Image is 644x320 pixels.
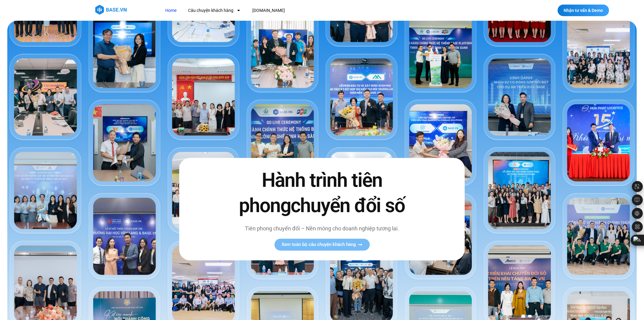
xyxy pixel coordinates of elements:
a: Nhận tư vấn & Demo [558,5,609,16]
span: Xem toàn bộ câu chuyện khách hàng [282,242,356,247]
h2: Hành trình tiên phong [226,168,418,218]
a: [DOMAIN_NAME] [248,5,289,16]
a: Câu chuyện khách hàng [184,5,245,16]
nav: Menu [161,5,397,16]
p: Tiên phong chuyển đổi – Nền móng cho doanh nghiệp tương lai. [226,224,418,233]
a: Home [161,5,181,16]
a: Xem toàn bộ câu chuyện khách hàng [274,239,369,251]
span: Nhận tư vấn & Demo [564,8,603,12]
span: chuyển đổi số [291,194,405,217]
